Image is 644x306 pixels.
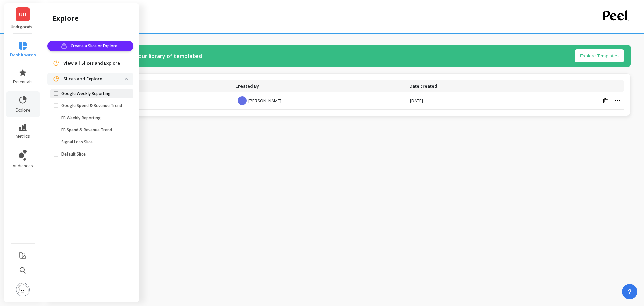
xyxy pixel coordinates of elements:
[53,14,79,23] h2: explore
[47,41,133,51] button: Create a Slice or Explore
[10,52,36,58] span: dashboards
[238,96,247,105] span: T
[16,283,30,296] img: profile picture
[16,107,30,113] span: explore
[16,134,30,139] span: metrics
[13,163,33,169] span: audiences
[61,103,122,108] p: Google Spend & Revenue Trend
[61,115,101,121] p: FB Weekly Reporting
[53,76,59,82] img: navigation item icon
[19,11,26,18] span: UU
[63,80,232,92] th: Toggle SortBy
[61,151,86,157] p: Default Slice
[61,139,93,145] p: Signal Loss Slice
[232,80,406,92] th: Toggle SortBy
[63,76,125,82] p: Slices and Explore
[61,91,111,96] p: Google Weekly Reporting
[53,60,59,67] img: navigation item icon
[61,127,112,133] p: FB Spend & Revenue Trend
[575,49,624,62] button: Explore Templates
[628,287,632,296] span: ?
[71,43,119,49] span: Create a Slice or Explore
[248,98,281,104] span: [PERSON_NAME]
[11,24,35,30] p: Undrgoods UAE
[406,80,520,92] th: Toggle SortBy
[13,79,33,85] span: essentials
[63,60,120,67] span: View all Slices and Explore
[125,78,128,80] img: down caret icon
[622,284,637,299] button: ?
[406,92,520,110] td: [DATE]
